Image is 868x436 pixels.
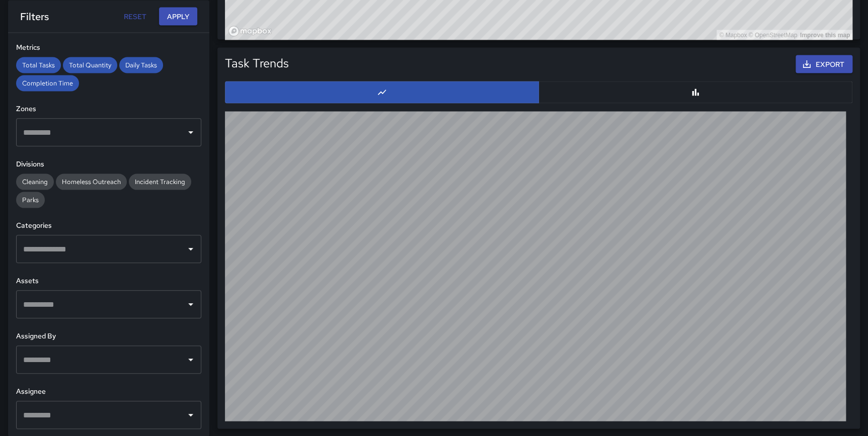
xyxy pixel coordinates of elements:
[16,103,201,114] h6: Zones
[16,275,201,286] h6: Assets
[63,60,117,69] span: Total Quantity
[184,242,198,256] button: Open
[16,195,45,204] span: Parks
[129,177,191,186] span: Incident Tracking
[56,173,127,190] div: Homeless Outreach
[16,57,61,73] div: Total Tasks
[119,57,163,73] div: Daily Tasks
[16,158,201,169] h6: Divisions
[184,125,198,139] button: Open
[129,173,191,190] div: Incident Tracking
[184,408,198,422] button: Open
[16,75,79,91] div: Completion Time
[159,7,197,26] button: Apply
[16,78,79,87] span: Completion Time
[377,87,387,97] svg: Line Chart
[16,173,54,190] div: Cleaning
[796,55,852,73] button: Export
[16,220,201,231] h6: Categories
[184,353,198,367] button: Open
[225,55,289,71] h5: Task Trends
[56,177,127,186] span: Homeless Outreach
[690,87,700,97] svg: Bar Chart
[63,57,117,73] div: Total Quantity
[16,60,61,69] span: Total Tasks
[16,177,54,186] span: Cleaning
[16,386,201,397] h6: Assignee
[225,81,539,103] button: Line Chart
[16,42,201,53] h6: Metrics
[16,330,201,341] h6: Assigned By
[20,8,49,24] h6: Filters
[119,7,151,26] button: Reset
[538,81,852,103] button: Bar Chart
[16,192,45,208] div: Parks
[119,60,163,69] span: Daily Tasks
[184,297,198,311] button: Open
